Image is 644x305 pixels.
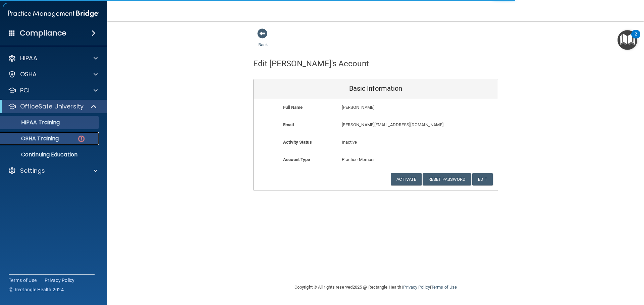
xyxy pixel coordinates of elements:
[20,54,37,62] p: HIPAA
[391,173,422,185] button: Activate
[45,277,75,284] a: Privacy Policy
[8,54,98,62] a: HIPAA
[254,79,498,98] div: Basic Information
[9,286,64,293] span: Ⓒ Rectangle Health 2024
[431,285,457,290] a: Terms of Use
[20,70,37,78] p: OSHA
[4,119,60,126] p: HIPAA Training
[283,122,294,127] b: Email
[342,103,449,111] p: [PERSON_NAME]
[472,173,493,185] button: Edit
[283,140,312,145] b: Activity Status
[253,277,498,298] div: Copyright © All rights reserved 2025 @ Rectangle Health | |
[9,277,37,284] a: Terms of Use
[8,102,97,110] a: OfficeSafe University
[77,135,86,143] img: danger-circle.6113f641.png
[8,167,98,175] a: Settings
[342,121,449,129] p: [PERSON_NAME][EMAIL_ADDRESS][DOMAIN_NAME]
[635,34,637,43] div: 2
[20,167,45,175] p: Settings
[20,28,66,38] h4: Compliance
[258,34,268,47] a: Back
[283,105,303,110] b: Full Name
[342,156,410,164] p: Practice Member
[423,173,471,185] button: Reset Password
[8,70,98,78] a: OSHA
[403,285,430,290] a: Privacy Policy
[4,151,96,158] p: Continuing Education
[283,157,310,162] b: Account Type
[20,102,84,110] p: OfficeSafe University
[8,86,98,94] a: PCI
[20,86,30,94] p: PCI
[253,59,369,68] h4: Edit [PERSON_NAME]'s Account
[8,7,99,20] img: PMB logo
[618,30,637,50] button: Open Resource Center, 2 new notifications
[342,138,410,146] p: Inactive
[4,135,59,142] p: OSHA Training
